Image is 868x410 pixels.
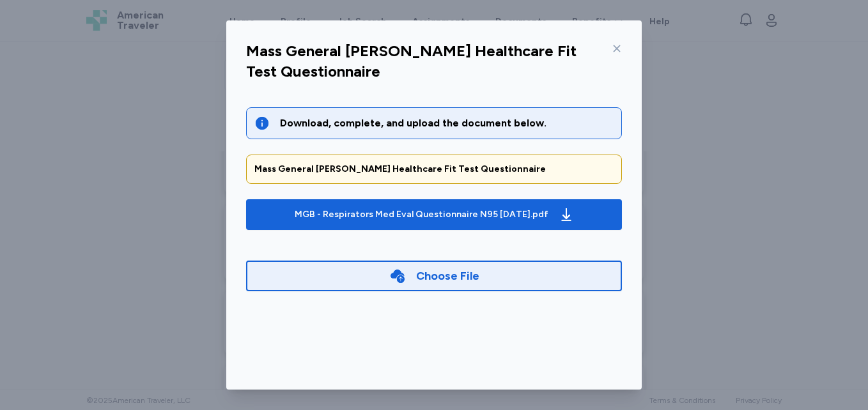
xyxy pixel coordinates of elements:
[246,199,622,230] button: MGB - Respirators Med Eval Questionnaire N95 [DATE].pdf
[295,208,548,221] div: MGB - Respirators Med Eval Questionnaire N95 [DATE].pdf
[280,116,614,131] div: Download, complete, and upload the document below.
[416,267,479,285] div: Choose File
[246,41,607,82] div: Mass General [PERSON_NAME] Healthcare Fit Test Questionnaire
[254,163,614,176] div: Mass General [PERSON_NAME] Healthcare Fit Test Questionnaire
